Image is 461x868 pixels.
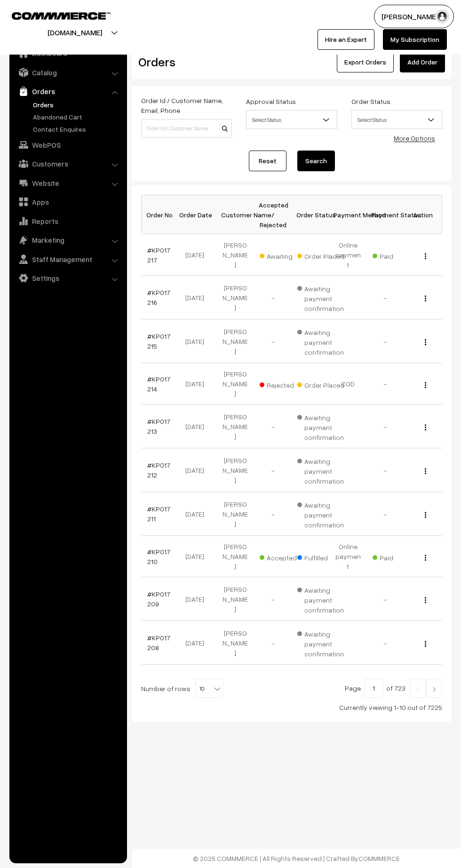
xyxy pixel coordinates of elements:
[297,627,344,659] span: Awaiting payment confirmation
[147,288,170,306] a: #KP017216
[367,405,405,448] td: -
[430,686,438,692] img: Right
[297,249,344,261] span: Order Placed
[374,5,454,28] button: [PERSON_NAME]
[12,12,111,19] img: COMMMERCE
[329,536,367,577] td: Online payment
[147,246,170,264] a: #KP017217
[179,492,216,536] td: [DATE]
[147,548,170,565] a: #KP017210
[367,448,405,492] td: -
[141,96,232,115] label: Order Id / Customer Name, Email, Phone
[297,151,335,171] button: Search
[425,468,426,474] img: Menu
[12,9,94,21] a: COMMMERCE
[12,193,124,210] a: Apps
[196,679,223,698] span: 10
[246,96,296,106] label: Approval Status
[179,405,216,448] td: [DATE]
[216,319,254,363] td: [PERSON_NAME]
[405,195,442,234] th: Action
[141,684,191,693] span: Number of rows
[12,231,124,248] a: Marketing
[15,21,135,44] button: [DOMAIN_NAME]
[216,492,254,536] td: [PERSON_NAME]
[147,461,170,479] a: #KP017212
[179,448,216,492] td: [DATE]
[179,577,216,621] td: [DATE]
[12,270,124,287] a: Settings
[318,29,374,50] a: Hire an Expert
[345,684,361,692] span: Page
[435,9,449,24] img: user
[383,29,447,50] a: My Subscription
[367,319,405,363] td: -
[292,195,329,234] th: Order Status
[373,550,420,563] span: Paid
[297,583,344,615] span: Awaiting payment confirmation
[142,195,179,234] th: Order No
[12,175,124,191] a: Website
[425,424,426,430] img: Menu
[216,234,254,276] td: [PERSON_NAME]
[179,319,216,363] td: [DATE]
[373,249,420,261] span: Paid
[216,405,254,448] td: [PERSON_NAME]
[358,854,400,862] a: COMMMERCE
[329,234,367,276] td: Online payment
[329,195,367,234] th: Payment Method
[425,555,426,561] img: Menu
[297,410,344,442] span: Awaiting payment confirmation
[425,512,426,518] img: Menu
[147,417,170,435] a: #KP017213
[297,498,344,530] span: Awaiting payment confirmation
[254,448,292,492] td: -
[352,111,442,128] span: Select Status
[351,110,442,129] span: Select Status
[216,536,254,577] td: [PERSON_NAME]
[297,454,344,486] span: Awaiting payment confirmation
[147,505,170,523] a: #KP017211
[254,621,292,665] td: -
[141,702,442,712] div: Currently viewing 1-10 out of 7225
[367,276,405,319] td: -
[179,234,216,276] td: [DATE]
[216,195,254,234] th: Customer Name
[216,621,254,665] td: [PERSON_NAME]
[12,251,124,268] a: Staff Management
[367,363,405,405] td: -
[394,134,435,142] a: More Options
[254,195,292,234] th: Accepted / Rejected
[297,281,344,313] span: Awaiting payment confirmation
[12,213,124,230] a: Reports
[179,363,216,405] td: [DATE]
[386,684,405,692] span: of 723
[179,621,216,665] td: [DATE]
[367,195,405,234] th: Payment Status
[351,96,390,106] label: Order Status
[367,492,405,536] td: -
[216,363,254,405] td: [PERSON_NAME]
[31,112,124,122] a: Abandoned Cart
[195,679,223,698] span: 10
[179,276,216,319] td: [DATE]
[425,339,426,345] img: Menu
[254,319,292,363] td: -
[329,363,367,405] td: COD
[246,110,337,129] span: Select Status
[138,55,231,69] h2: Orders
[249,151,286,171] a: Reset
[414,686,422,692] img: Left
[260,550,307,563] span: Accepted
[147,332,170,350] a: #KP017215
[254,492,292,536] td: -
[216,448,254,492] td: [PERSON_NAME]
[297,550,344,563] span: Fulfilled
[254,405,292,448] td: -
[216,276,254,319] td: [PERSON_NAME]
[425,382,426,388] img: Menu
[260,378,307,390] span: Rejected
[337,52,394,72] button: Export Orders
[297,378,344,390] span: Order Placed
[147,590,170,608] a: #KP017209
